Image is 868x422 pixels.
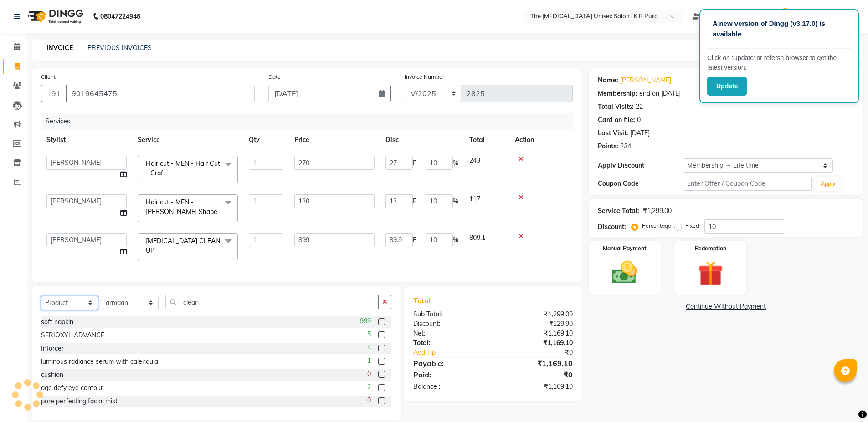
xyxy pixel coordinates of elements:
[685,222,699,230] label: Fixed
[413,158,416,168] span: F
[146,159,220,177] span: Hair cut - MEN - Hair Cut - Craft
[132,130,243,150] th: Service
[637,115,641,125] div: 0
[453,197,458,206] span: %
[683,177,812,191] input: Enter Offer / Coupon Code
[420,197,422,206] span: |
[639,89,681,98] div: end on [DATE]
[41,383,103,393] div: age defy eye contour
[469,195,480,203] span: 117
[815,177,841,191] button: Apply
[406,338,493,348] div: Total:
[453,235,458,245] span: %
[367,382,371,392] span: 2
[591,302,862,311] a: Continue Without Payment
[43,40,77,56] a: INVOICE
[367,356,371,366] span: 1
[493,382,580,391] div: ₹1,169.10
[87,44,152,52] a: PREVIOUS INVOICES
[453,158,458,168] span: %
[604,258,645,287] img: _cash.svg
[243,130,289,150] th: Qty
[598,102,634,112] div: Total Visits:
[620,76,671,85] a: [PERSON_NAME]
[406,382,493,391] div: Balance :
[23,4,86,29] img: logo
[380,130,464,150] th: Disc
[41,130,132,150] th: Stylist
[707,53,851,72] p: Click on ‘Update’ or refersh browser to get the latest version.
[406,369,493,380] div: Paid:
[598,206,639,216] div: Service Total:
[41,370,63,380] div: cushion
[367,396,371,405] span: 0
[643,206,672,216] div: ₹1,299.00
[493,310,580,319] div: ₹1,299.00
[41,85,67,102] button: +91
[777,8,793,24] img: chandu
[469,156,480,164] span: 243
[642,222,671,230] label: Percentage
[420,158,422,168] span: |
[620,142,631,151] div: 234
[464,130,509,150] th: Total
[406,348,507,357] a: Add Tip
[493,329,580,338] div: ₹1,169.10
[636,102,643,112] div: 22
[100,4,140,29] b: 08047224946
[360,316,371,326] span: 999
[413,197,416,206] span: F
[146,198,217,216] span: Hair cut - MEN - [PERSON_NAME] Shape
[509,130,573,150] th: Action
[598,222,626,232] div: Discount:
[713,19,846,39] p: A new version of Dingg (v3.17.0) is available
[493,338,580,348] div: ₹1,169.10
[598,89,637,98] div: Membership:
[405,73,444,81] label: Invoice Number
[598,115,635,125] div: Card on file:
[406,358,493,369] div: Payable:
[603,244,647,253] label: Manual Payment
[41,357,158,366] div: luminous radiance serum with calendula
[154,246,159,254] a: x
[508,348,580,357] div: ₹0
[598,128,628,138] div: Last Visit:
[217,208,221,216] a: x
[41,397,118,406] div: pore perfecting facial mist
[367,330,371,339] span: 5
[146,237,220,254] span: [MEDICAL_DATA] CLEAN UP
[268,73,281,81] label: Date
[695,244,726,253] label: Redemption
[598,142,618,151] div: Points:
[289,130,380,150] th: Price
[493,358,580,369] div: ₹1,169.10
[41,317,73,327] div: soft napkin
[630,128,650,138] div: [DATE]
[367,369,371,379] span: 0
[41,344,64,353] div: Inforcer
[406,329,493,338] div: Net:
[493,319,580,329] div: ₹129.90
[598,179,683,188] div: Coupon Code
[406,319,493,329] div: Discount:
[41,73,56,81] label: Client
[42,113,580,130] div: Services
[406,310,493,319] div: Sub Total:
[41,330,104,340] div: SERIOXYL ADVANCE
[690,258,731,289] img: _gift.svg
[707,77,747,96] button: Update
[66,85,255,102] input: Search by Name/Mobile/Email/Code
[367,343,371,352] span: 4
[413,235,416,245] span: F
[413,296,434,305] span: Total
[165,295,379,309] input: Search or Scan
[598,76,618,85] div: Name:
[493,369,580,380] div: ₹0
[469,234,485,242] span: 809.1
[420,235,422,245] span: |
[598,161,683,170] div: Apply Discount
[165,169,169,177] a: x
